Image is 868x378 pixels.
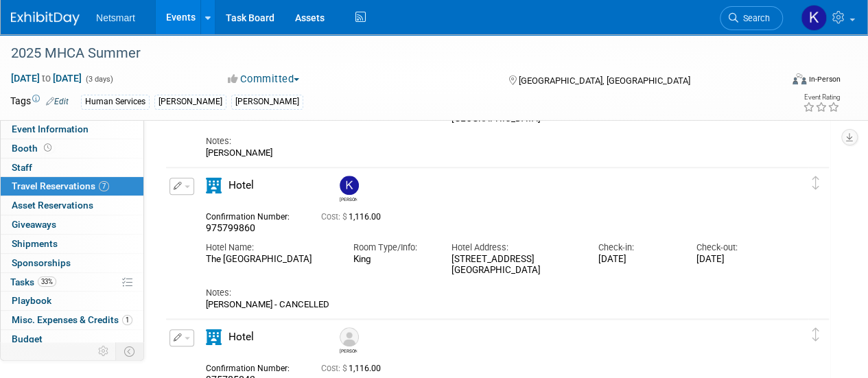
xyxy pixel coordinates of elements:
a: Staff [1,158,143,177]
td: Toggle Event Tabs [116,342,144,360]
span: Travel Reservations [12,180,109,191]
span: 1,116.00 [321,212,386,222]
img: Kaitlyn Woicke [340,176,359,195]
div: Check-in: [598,241,676,254]
span: [GEOGRAPHIC_DATA], [GEOGRAPHIC_DATA] [518,75,690,86]
div: [STREET_ADDRESS] [GEOGRAPHIC_DATA] [451,254,578,277]
img: Tom Herzog [340,327,359,346]
a: Budget [1,330,143,349]
span: Budget [12,333,43,344]
div: Tom Herzog [340,346,357,354]
div: The [GEOGRAPHIC_DATA] [206,254,333,265]
span: Sponsorships [12,257,71,268]
div: Room Type/Info: [353,241,431,254]
div: [PERSON_NAME] [231,95,303,109]
span: Hotel [228,179,254,191]
img: ExhibitDay [11,12,80,25]
i: Hotel [206,178,222,193]
div: Hotel Address: [451,241,578,254]
a: Edit [46,97,69,106]
div: [DATE] [598,254,676,265]
span: [DATE] [DATE] [10,72,82,84]
a: Booth [1,139,143,158]
span: Booth not reserved yet [41,143,54,153]
a: Sponsorships [1,254,143,272]
div: [DATE] [696,254,774,265]
span: Giveaways [12,219,56,230]
span: Misc. Expenses & Credits [12,314,132,325]
span: Staff [12,162,32,173]
td: Tags [10,94,69,110]
span: Event Information [12,123,89,134]
a: Event Information [1,120,143,139]
a: Asset Reservations [1,196,143,215]
span: to [40,73,53,84]
div: [PERSON_NAME] - CANCELLED [206,299,774,310]
span: Shipments [12,238,58,249]
span: (3 days) [84,75,113,84]
div: 2025 MHCA Summer [6,41,770,66]
span: 975799860 [206,222,255,233]
div: Hotel Name: [206,241,333,254]
div: Check-out: [696,241,774,254]
span: 1,116.00 [321,364,386,373]
span: Hotel [228,331,254,343]
div: Confirmation Number: [206,208,301,222]
div: Event Rating [803,94,840,101]
a: Misc. Expenses & Credits1 [1,311,143,329]
img: Format-Inperson.png [793,73,806,84]
div: Notes: [206,135,774,147]
span: 7 [99,181,109,191]
i: Click and drag to move item [812,328,819,342]
span: Tasks [10,276,56,287]
span: Booth [12,143,54,154]
span: Playbook [12,295,51,306]
span: Search [738,13,770,23]
span: 33% [38,276,56,287]
div: [PERSON_NAME] [154,95,226,109]
button: Committed [223,72,305,86]
a: Giveaways [1,215,143,234]
div: Human Services [81,95,150,109]
div: In-Person [808,74,841,84]
div: [PERSON_NAME] [206,147,774,158]
div: King [353,254,431,265]
span: Cost: $ [321,212,349,222]
td: Personalize Event Tab Strip [92,342,116,360]
img: Kaitlyn Woicke [801,5,827,31]
div: Event Format [719,71,841,92]
div: Kaitlyn Woicke [336,176,360,202]
a: Travel Reservations7 [1,177,143,196]
div: Notes: [206,287,774,299]
a: Search [720,6,783,30]
span: Cost: $ [321,364,349,373]
a: Playbook [1,292,143,310]
span: Asset Reservations [12,200,93,211]
div: Confirmation Number: [206,359,301,374]
a: Tasks33% [1,273,143,292]
i: Click and drag to move item [812,176,819,190]
span: 1 [122,315,132,325]
a: Shipments [1,235,143,253]
span: Netsmart [96,12,135,23]
div: Kaitlyn Woicke [340,195,357,202]
i: Hotel [206,329,222,345]
div: Tom Herzog [336,327,360,354]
